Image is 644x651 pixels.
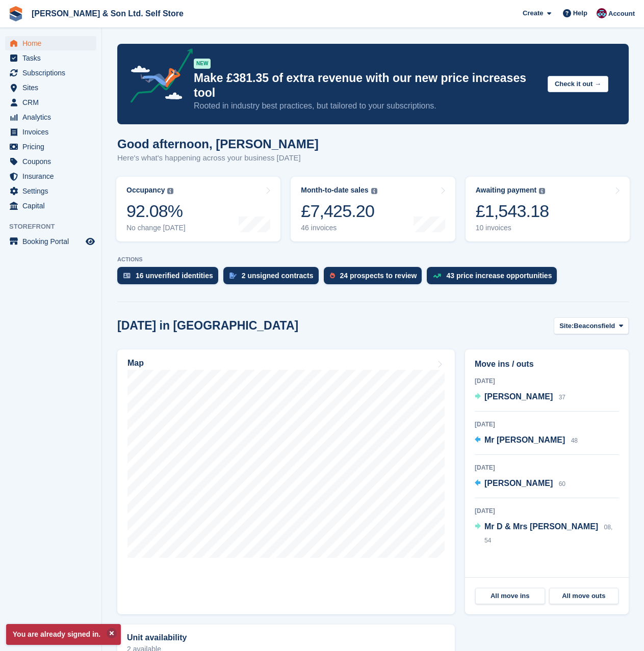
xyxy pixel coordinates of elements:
[22,80,84,95] span: Sites
[476,186,537,195] div: Awaiting payment
[22,234,84,249] span: Booking Portal
[301,186,368,195] div: Month-to-date sales
[84,235,96,248] a: Preview store
[549,588,619,604] a: All move outs
[484,392,553,401] span: [PERSON_NAME]
[446,272,552,280] div: 43 price increase opportunities
[5,184,96,198] a: menu
[229,273,237,279] img: contract_signature_icon-13c848040528278c33f63329250d36e43548de30e8caae1d1a13099fd9432cc5.svg
[475,521,619,547] a: Mr D & Mrs [PERSON_NAME] 08, 54
[223,267,324,289] a: 2 unsigned contracts
[126,224,186,232] div: No change [DATE]
[475,506,619,516] div: [DATE]
[554,317,629,334] button: Site: Beaconsfield
[117,349,455,614] a: Map
[194,59,211,69] div: NEW
[127,359,144,368] h2: Map
[484,522,598,531] span: Mr D & Mrs [PERSON_NAME]
[122,48,193,106] img: price-adjustments-announcement-icon-8257ccfd72463d97f412b2fc003d46551f7dbcb40ab6d574587a9cd5c0d94...
[5,36,96,50] a: menu
[523,8,543,18] span: Create
[475,463,619,472] div: [DATE]
[167,188,173,194] img: icon-info-grey-7440780725fd019a000dd9b08b2336e03edf1995a4989e88bcd33f0948082b44.svg
[6,624,121,645] p: You are already signed in.
[371,188,377,194] img: icon-info-grey-7440780725fd019a000dd9b08b2336e03edf1995a4989e88bcd33f0948082b44.svg
[126,201,186,222] div: 92.08%
[22,199,84,213] span: Capital
[475,376,619,386] div: [DATE]
[5,66,96,80] a: menu
[559,480,565,487] span: 60
[433,274,441,278] img: price_increase_opportunities-93ffe204e8149a01c8c9dc8f82e8f89637d9d84a8eef4429ea346261dce0b2c0.svg
[475,358,619,370] h2: Move ins / outs
[559,394,565,401] span: 37
[22,110,84,124] span: Analytics
[117,319,298,333] h2: [DATE] in [GEOGRAPHIC_DATA]
[5,154,96,169] a: menu
[324,267,427,289] a: 24 prospects to review
[475,588,545,604] a: All move ins
[194,100,539,112] p: Rooted in industry best practices, but tailored to your subscriptions.
[22,184,84,198] span: Settings
[22,169,84,183] span: Insurance
[5,125,96,139] a: menu
[22,36,84,50] span: Home
[22,125,84,139] span: Invoices
[476,201,549,222] div: £1,543.18
[117,267,223,289] a: 16 unverified identities
[22,154,84,169] span: Coupons
[117,137,319,151] h1: Good afternoon, [PERSON_NAME]
[548,76,608,93] button: Check it out →
[484,479,553,487] span: [PERSON_NAME]
[116,177,280,241] a: Occupancy 92.08% No change [DATE]
[9,222,101,232] span: Storefront
[5,140,96,154] a: menu
[5,80,96,95] a: menu
[484,436,565,444] span: Mr [PERSON_NAME]
[291,177,455,241] a: Month-to-date sales £7,425.20 46 invoices
[427,267,562,289] a: 43 price increase opportunities
[484,524,612,544] span: 08, 54
[8,6,23,21] img: stora-icon-8386f47178a22dfd0bd8f6a31ec36ba5ce8667c1dd55bd0f319d3a0aa187defe.svg
[5,199,96,213] a: menu
[123,273,131,279] img: verify_identity-adf6edd0f0f0b5bbfe63781bf79b02c33cf7c696d77639b501bdc392416b5a36.svg
[5,234,96,249] a: menu
[126,186,165,195] div: Occupancy
[117,152,319,164] p: Here's what's happening across your business [DATE]
[571,437,578,444] span: 48
[475,420,619,429] div: [DATE]
[5,169,96,183] a: menu
[5,51,96,65] a: menu
[117,256,629,263] p: ACTIONS
[573,8,587,18] span: Help
[127,633,187,642] h2: Unit availability
[475,391,565,404] a: [PERSON_NAME] 37
[22,140,84,154] span: Pricing
[5,110,96,124] a: menu
[22,66,84,80] span: Subscriptions
[574,321,615,331] span: Beaconsfield
[301,224,377,232] div: 46 invoices
[28,5,188,22] a: [PERSON_NAME] & Son Ltd. Self Store
[475,434,578,447] a: Mr [PERSON_NAME] 48
[242,272,314,280] div: 2 unsigned contracts
[22,51,84,65] span: Tasks
[608,9,635,19] span: Account
[5,95,96,110] a: menu
[559,321,574,331] span: Site:
[22,95,84,110] span: CRM
[466,177,630,241] a: Awaiting payment £1,543.18 10 invoices
[539,188,545,194] img: icon-info-grey-7440780725fd019a000dd9b08b2336e03edf1995a4989e88bcd33f0948082b44.svg
[475,477,565,491] a: [PERSON_NAME] 60
[330,273,335,279] img: prospect-51fa495bee0391a8d652442698ab0144808aea92771e9ea1ae160a38d050c398.svg
[340,272,417,280] div: 24 prospects to review
[136,272,213,280] div: 16 unverified identities
[194,71,539,100] p: Make £381.35 of extra revenue with our new price increases tool
[301,201,377,222] div: £7,425.20
[476,224,549,232] div: 10 invoices
[597,8,607,18] img: Ben Tripp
